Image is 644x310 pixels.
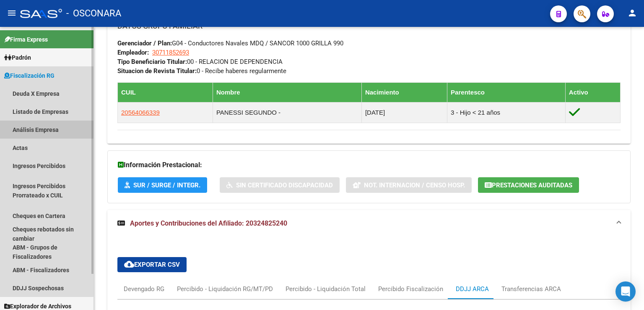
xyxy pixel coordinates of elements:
button: Exportar CSV [117,257,187,272]
th: Parentesco [447,82,566,102]
mat-icon: menu [7,8,17,18]
span: Sin Certificado Discapacidad [236,181,333,189]
th: CUIL [118,82,213,102]
strong: Tipo Beneficiario Titular: [117,58,187,66]
span: Aportes y Contribuciones del Afiliado: 20324825240 [130,219,287,227]
div: Open Intercom Messenger [615,281,636,302]
span: Exportar CSV [124,261,180,268]
span: 30711852693 [152,49,189,56]
button: Sin Certificado Discapacidad [220,177,340,193]
mat-icon: cloud_download [124,259,134,269]
span: Not. Internacion / Censo Hosp. [364,181,465,189]
span: Prestaciones Auditadas [492,181,572,189]
span: G04 - Conductores Navales MDQ / SANCOR 1000 GRILLA 990 [117,39,343,47]
button: Not. Internacion / Censo Hosp. [346,177,472,193]
mat-icon: person [627,8,637,18]
div: Transferencias ARCA [501,284,561,294]
span: Firma Express [4,35,48,44]
div: Percibido - Liquidación RG/MT/PD [177,284,273,294]
td: PANESSI SEGUNDO - [213,102,361,123]
div: Percibido Fiscalización [378,284,443,294]
th: Nacimiento [361,82,447,102]
strong: Empleador: [117,49,149,56]
td: 3 - Hijo < 21 años [447,102,566,123]
div: Percibido - Liquidación Total [286,284,366,294]
span: 0 - Recibe haberes regularmente [117,67,286,75]
span: - OSCONARA [66,4,121,23]
button: SUR / SURGE / INTEGR. [118,177,207,193]
th: Activo [565,82,620,102]
strong: Gerenciador / Plan: [117,39,172,47]
strong: Situacion de Revista Titular: [117,67,197,75]
td: [DATE] [361,102,447,123]
span: 20564066339 [121,109,160,116]
mat-expansion-panel-header: Aportes y Contribuciones del Afiliado: 20324825240 [107,210,631,237]
span: Fiscalización RG [4,71,55,80]
span: Padrón [4,53,31,62]
button: Prestaciones Auditadas [478,177,579,193]
div: Devengado RG [124,284,164,294]
span: 00 - RELACION DE DEPENDENCIA [117,58,283,66]
div: DDJJ ARCA [456,284,489,294]
span: SUR / SURGE / INTEGR. [133,181,200,189]
h3: Información Prestacional: [118,159,620,171]
th: Nombre [213,82,361,102]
